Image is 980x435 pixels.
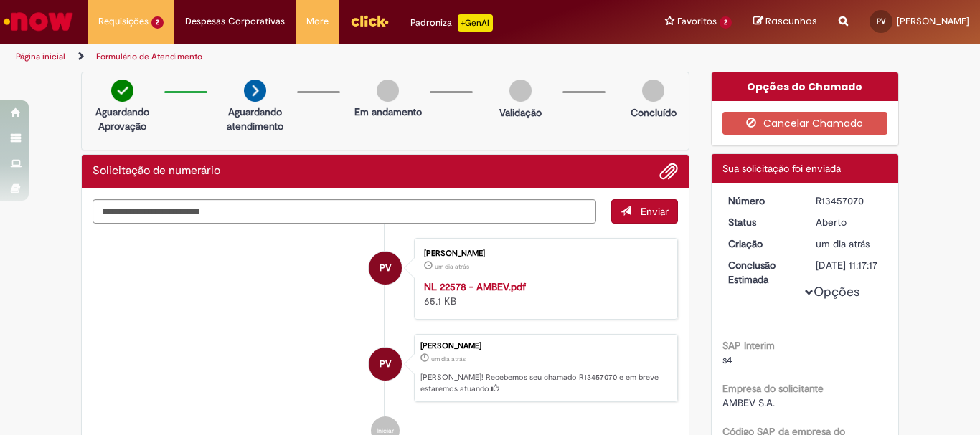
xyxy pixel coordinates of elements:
[380,347,391,381] span: PV
[611,199,678,224] button: Enviar
[96,51,202,62] a: Formulário de Atendimento
[458,14,493,32] p: +GenAi
[765,14,817,28] span: Rascunhos
[717,258,806,287] dt: Conclusão Estimada
[720,16,732,29] span: 2
[641,205,669,218] span: Enviar
[722,353,732,366] span: s4
[431,355,466,363] span: um dia atrás
[16,51,65,62] a: Página inicial
[111,80,133,102] img: check-circle-green.png
[877,16,886,26] span: PV
[642,80,664,102] img: img-circle-grey.png
[244,80,266,102] img: arrow-next.png
[816,237,870,250] span: um dia atrás
[1,7,75,36] img: ServiceNow
[354,105,422,119] p: Em andamento
[717,236,806,251] dt: Criação
[722,382,824,395] b: Empresa do solicitante
[377,80,399,102] img: img-circle-grey.png
[722,112,888,135] button: Cancelar Chamado
[722,396,775,409] span: AMBEV S.A.
[435,262,469,271] time: 28/08/2025 11:16:54
[431,355,466,363] time: 28/08/2025 11:17:13
[659,162,678,181] button: Adicionar anexos
[88,105,157,133] p: Aguardando Aprovação
[722,339,775,352] b: SAP Interim
[631,105,677,120] p: Concluído
[816,215,882,229] div: Aberto
[677,14,717,29] span: Favoritos
[424,279,663,308] div: 65.1 KB
[509,80,532,102] img: img-circle-grey.png
[369,348,402,381] div: Pedro Henrique Dos Santos Vieira
[435,262,469,271] span: um dia atrás
[93,165,220,178] h2: Solicitação de numerário Histórico de tíquete
[410,14,493,32] div: Padroniza
[11,44,643,70] ul: Trilhas de página
[722,162,841,175] span: Sua solicitação foi enviada
[753,15,817,29] a: Rascunhos
[369,252,402,285] div: Pedro Henrique Dos Santos Vieira
[420,342,670,350] div: [PERSON_NAME]
[816,258,882,272] div: [DATE] 11:17:17
[816,193,882,208] div: R13457070
[717,215,806,229] dt: Status
[424,280,526,293] a: NL 22578 - AMBEV.pdf
[185,14,285,29] span: Despesas Corporativas
[93,334,678,403] li: Pedro Henrique Dos Santos Vieira
[220,105,290,133] p: Aguardando atendimento
[306,14,329,29] span: More
[93,199,596,224] textarea: Digite sua mensagem aqui...
[380,251,391,285] span: PV
[816,237,870,250] time: 28/08/2025 11:17:13
[424,249,663,258] div: [PERSON_NAME]
[499,105,542,120] p: Validação
[350,10,389,32] img: click_logo_yellow_360x200.png
[420,372,670,394] p: [PERSON_NAME]! Recebemos seu chamado R13457070 e em breve estaremos atuando.
[897,15,969,27] span: [PERSON_NAME]
[151,16,164,29] span: 2
[98,14,149,29] span: Requisições
[712,72,899,101] div: Opções do Chamado
[816,236,882,251] div: 28/08/2025 11:17:13
[717,193,806,208] dt: Número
